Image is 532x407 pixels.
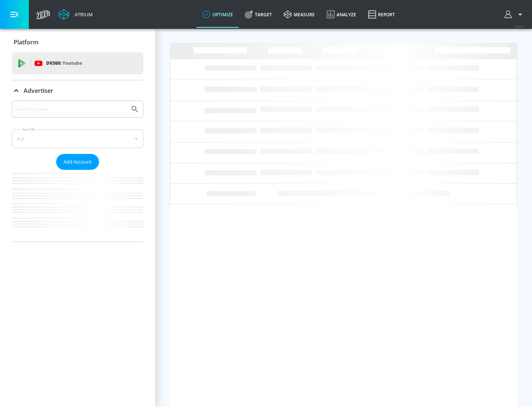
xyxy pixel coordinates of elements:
a: Target [239,1,278,28]
p: Advertiser [24,87,53,95]
a: optimize [197,1,239,28]
a: measure [278,1,321,28]
div: A-Z [12,129,143,148]
div: Advertiser [12,80,143,101]
input: Search by name [15,104,127,114]
span: v 4.24.0 [514,24,525,28]
label: Sort By [21,127,37,132]
div: DV360: Youtube [12,52,143,74]
a: Report [362,1,401,28]
a: Atrium [58,9,93,20]
div: Advertiser [12,101,143,242]
a: Analyze [321,1,362,28]
div: Atrium [72,11,93,18]
nav: list of Advertiser [12,170,143,242]
p: Platform [14,38,38,46]
p: DV360: [46,59,82,67]
p: Youtube [62,59,82,67]
div: Platform [12,32,143,53]
button: Add Account [56,154,99,170]
span: Add Account [64,158,92,166]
